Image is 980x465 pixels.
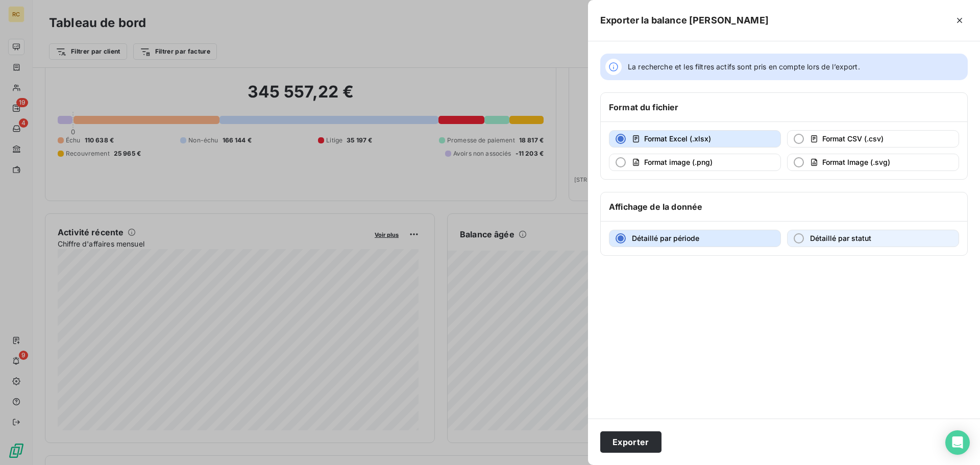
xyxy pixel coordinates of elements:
span: Détaillé par statut [810,234,871,242]
span: Détaillé par période [632,234,699,242]
button: Format Image (.svg) [787,154,959,171]
span: La recherche et les filtres actifs sont pris en compte lors de l’export. [628,62,860,72]
h6: Affichage de la donnée [609,201,702,213]
button: Détaillé par période [609,230,781,247]
div: Open Intercom Messenger [945,430,970,455]
h6: Format du fichier [609,101,679,113]
button: Détaillé par statut [787,230,959,247]
span: Format image (.png) [644,158,713,166]
h5: Exporter la balance [PERSON_NAME] [600,13,769,28]
button: Format Excel (.xlsx) [609,130,781,148]
button: Format image (.png) [609,154,781,171]
span: Format Excel (.xlsx) [644,134,711,143]
span: Format Image (.svg) [822,158,890,166]
button: Format CSV (.csv) [787,130,959,148]
span: Format CSV (.csv) [822,134,884,143]
button: Exporter [600,431,661,453]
